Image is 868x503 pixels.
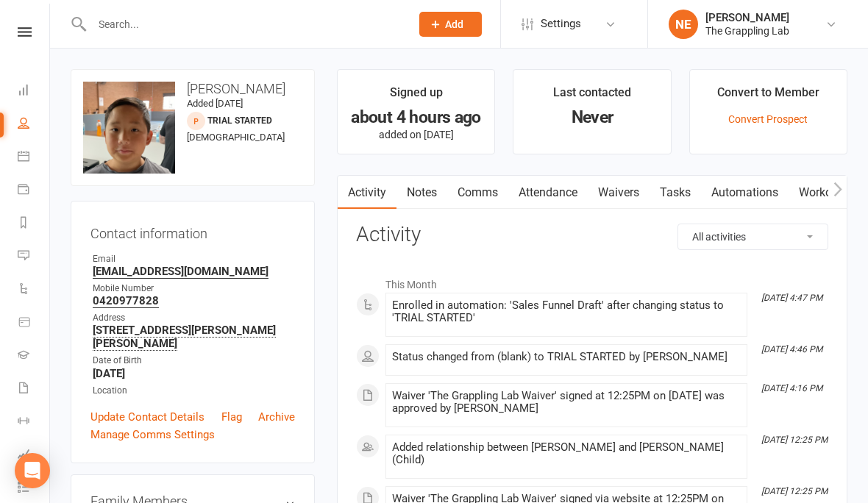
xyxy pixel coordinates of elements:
a: Archive [258,408,295,426]
i: [DATE] 12:25 PM [761,435,828,445]
span: Settings [541,7,581,40]
a: Assessments [18,439,51,472]
div: Added relationship between [PERSON_NAME] and [PERSON_NAME] (Child) [392,441,741,466]
a: Reports [18,207,51,240]
div: Address [93,311,295,325]
div: Waiver 'The Grappling Lab Waiver' signed at 12:25PM on [DATE] was approved by [PERSON_NAME] [392,390,741,415]
strong: [DATE] [93,367,295,380]
a: Comms [447,176,508,210]
a: Product Sales [18,307,51,340]
div: Email [93,252,295,266]
i: [DATE] 4:47 PM [761,293,822,303]
div: Last contacted [553,83,631,110]
i: [DATE] 4:46 PM [761,344,822,354]
div: Enrolled in automation: 'Sales Funnel Draft' after changing status to 'TRIAL STARTED' [392,299,741,324]
a: Notes [396,176,447,210]
div: about 4 hours ago [351,110,481,125]
a: Dashboard [18,75,51,108]
li: This Month [356,269,828,293]
a: Activity [338,176,396,210]
a: Calendar [18,141,51,174]
i: [DATE] 4:16 PM [761,383,822,393]
div: Mobile Number [93,282,295,296]
input: Search... [88,14,400,35]
a: Flag [221,408,242,426]
div: Open Intercom Messenger [15,453,50,488]
span: [DEMOGRAPHIC_DATA] [187,132,285,143]
a: Tasks [650,176,701,210]
div: Status changed from (blank) to TRIAL STARTED by [PERSON_NAME] [392,351,741,363]
a: Payments [18,174,51,207]
a: Convert Prospect [728,113,808,125]
h3: [PERSON_NAME] [83,82,302,96]
div: Signed up [390,83,443,110]
a: Workouts [789,176,858,210]
time: Added [DATE] [187,98,243,109]
p: added on [DATE] [351,129,481,140]
div: [PERSON_NAME] [705,11,789,24]
div: NE [669,10,698,39]
span: Add [445,18,463,30]
h3: Contact information [90,221,295,241]
div: Convert to Member [717,83,819,110]
a: People [18,108,51,141]
a: Automations [701,176,789,210]
img: image1758005380.png [83,82,175,174]
span: TRIAL STARTED [207,115,272,126]
div: Date of Birth [93,354,295,368]
h3: Activity [356,224,828,246]
button: Add [419,12,482,37]
div: Location [93,384,295,398]
a: Manage Comms Settings [90,426,215,443]
div: The Grappling Lab [705,24,789,38]
a: Waivers [588,176,650,210]
a: Update Contact Details [90,408,204,426]
a: Attendance [508,176,588,210]
div: Never [527,110,657,125]
i: [DATE] 12:25 PM [761,486,828,496]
